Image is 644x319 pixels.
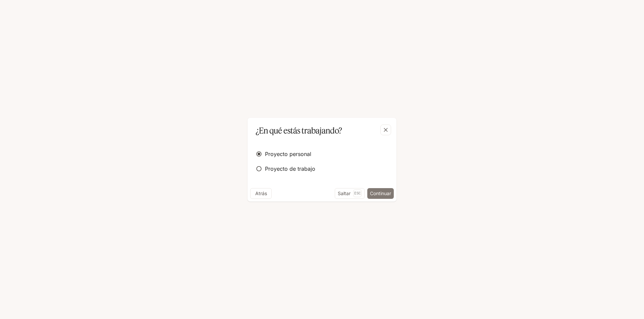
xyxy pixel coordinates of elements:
font: Esc [354,191,361,195]
font: Continuar [370,190,391,196]
font: ¿En qué estás trabajando? [256,126,342,136]
button: Atrás [250,188,272,199]
font: Proyecto personal [265,151,311,157]
button: Continuar [367,188,394,199]
button: SaltarEsc [335,188,365,199]
font: Proyecto de trabajo [265,165,315,172]
font: Atrás [255,190,267,196]
font: Saltar [338,190,351,196]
